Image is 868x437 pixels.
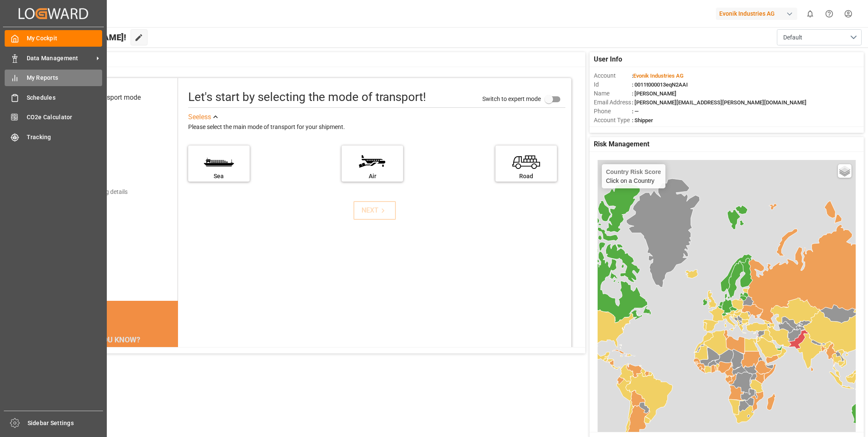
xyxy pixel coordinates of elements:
div: Sea [192,172,245,181]
button: Evonik Industries AG [716,6,801,22]
div: DID YOU KNOW? [47,331,178,348]
span: Evonik Industries AG [633,73,684,79]
div: Please select the main mode of transport for your shipment. [188,122,565,132]
button: Help Center [820,4,839,23]
span: : — [632,108,639,115]
div: Click on a Country [606,168,661,184]
span: : [PERSON_NAME][EMAIL_ADDRESS][PERSON_NAME][DOMAIN_NAME] [632,99,807,106]
span: Id [594,80,632,89]
span: Schedules [27,93,103,102]
span: Hello [PERSON_NAME]! [35,29,126,45]
span: : Shipper [632,117,653,123]
span: Risk Management [594,139,649,149]
span: Account [594,71,632,80]
span: Name [594,89,632,98]
span: Switch to expert mode [482,95,541,102]
div: Let's start by selecting the mode of transport! [188,88,426,106]
a: CO2e Calculator [5,109,102,126]
a: Tracking [5,129,102,145]
div: See less [188,112,211,122]
a: My Reports [5,70,102,86]
div: Air [346,172,399,181]
a: Schedules [5,89,102,106]
div: NEXT [362,205,387,216]
span: : 0011t000013eqN2AAI [632,81,688,88]
span: : [632,73,684,79]
span: My Cockpit [27,34,103,43]
span: CO2e Calculator [27,113,103,122]
a: Layers [838,164,851,178]
span: Sidebar Settings [28,419,103,428]
div: Road [500,172,553,181]
div: Select transport mode [75,92,141,103]
button: open menu [777,29,862,45]
button: show 0 new notifications [801,4,820,23]
span: : [PERSON_NAME] [632,90,676,97]
div: Evonik Industries AG [716,8,797,20]
span: Email Address [594,98,632,107]
span: User Info [594,54,622,64]
span: Account Type [594,116,632,125]
button: NEXT [353,201,396,220]
h4: Country Risk Score [606,168,661,175]
span: Default [783,33,802,42]
span: Phone [594,107,632,116]
span: Tracking [27,133,103,142]
a: My Cockpit [5,30,102,47]
span: Data Management [27,54,94,63]
span: My Reports [27,73,103,82]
